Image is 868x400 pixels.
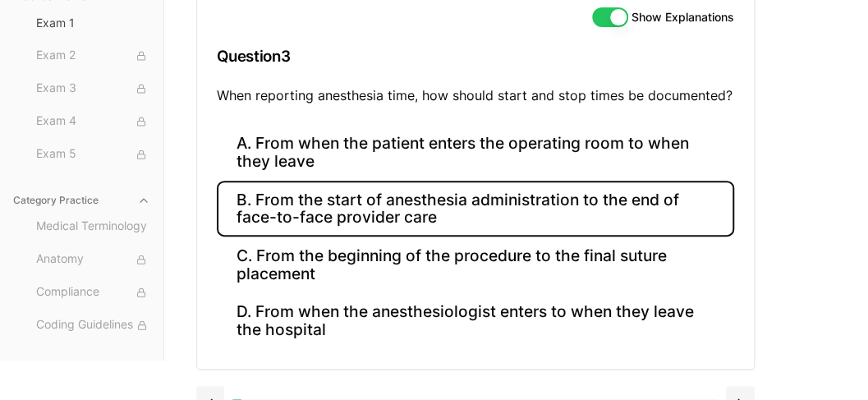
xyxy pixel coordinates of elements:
span: Medical Terminology [36,218,150,236]
span: Exam 3 [36,80,150,98]
p: When reporting anesthesia time, how should start and stop times be documented? [217,85,734,105]
button: D. From when the anesthesiologist enters to when they leave the hospital [217,293,734,349]
span: Anatomy [36,251,150,269]
button: C. From the beginning of the procedure to the final suture placement [217,237,734,292]
button: Anatomy [30,246,157,273]
button: Exam 2 [30,43,157,69]
span: Exam 1 [36,15,150,31]
span: Exam 4 [36,113,150,131]
h3: Question 3 [217,32,734,80]
button: Compliance [30,279,157,306]
button: Medical Terminology [30,214,157,240]
span: Coding Guidelines [36,316,150,334]
button: Exam 4 [30,108,157,135]
button: B. From the start of anesthesia administration to the end of face-to-face provider care [217,181,734,237]
span: Exam 5 [36,145,150,163]
button: A. From when the patient enters the operating room to when they leave [217,125,734,181]
button: Exam 1 [30,10,157,36]
span: Exam 2 [36,47,150,65]
button: ICD-10-CM [30,345,157,371]
button: Coding Guidelines [30,312,157,338]
span: Compliance [36,283,150,301]
label: Show Explanations [631,11,734,23]
button: Category Practice [7,187,157,214]
button: Exam 5 [30,141,157,168]
button: Exam 3 [30,76,157,102]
